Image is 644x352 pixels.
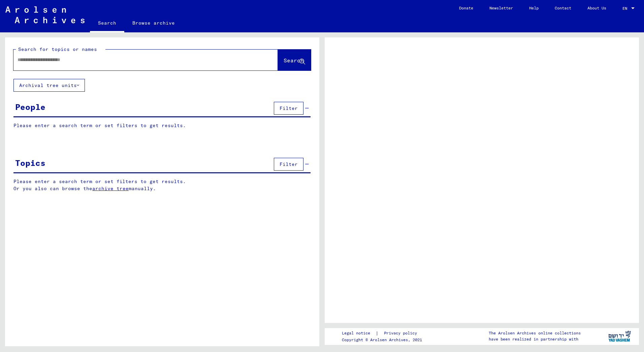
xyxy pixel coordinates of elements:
[342,337,425,343] p: Copyright © Arolsen Archives, 2021
[13,178,311,192] p: Please enter a search term or set filters to get results. Or you also can browse the manually.
[489,336,581,342] p: have been realized in partnership with
[13,79,85,92] button: Archival tree units
[274,102,303,115] button: Filter
[90,15,124,32] a: Search
[5,6,85,23] img: Arolsen_neg.svg
[280,161,298,167] span: Filter
[622,6,630,11] span: EN
[18,46,97,52] mat-label: Search for topics or names
[278,50,311,70] button: Search
[92,185,129,192] a: archive tree
[607,328,632,345] img: yv_logo.png
[342,330,376,337] a: Legal notice
[15,101,45,113] div: People
[342,330,425,337] div: |
[489,330,581,336] p: The Arolsen Archives online collections
[13,122,311,129] p: Please enter a search term or set filters to get results.
[379,330,425,337] a: Privacy policy
[124,15,183,31] a: Browse archive
[15,157,45,169] div: Topics
[284,57,304,64] span: Search
[274,158,303,171] button: Filter
[280,105,298,111] span: Filter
